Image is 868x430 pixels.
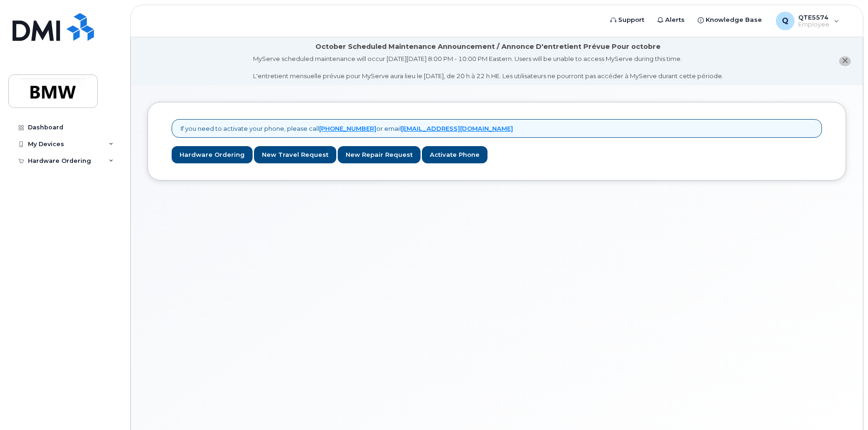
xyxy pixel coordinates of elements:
a: New Travel Request [254,146,336,163]
a: [EMAIL_ADDRESS][DOMAIN_NAME] [401,125,513,132]
div: MyServe scheduled maintenance will occur [DATE][DATE] 8:00 PM - 10:00 PM Eastern. Users will be u... [253,54,723,81]
p: If you need to activate your phone, please call or email [180,124,513,133]
button: close notification [839,56,851,66]
a: New Repair Request [338,146,421,163]
a: Hardware Ordering [172,146,253,163]
div: October Scheduled Maintenance Announcement / Annonce D'entretient Prévue Pour octobre [315,42,661,52]
a: Activate Phone [422,146,487,163]
a: [PHONE_NUMBER] [319,125,376,132]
